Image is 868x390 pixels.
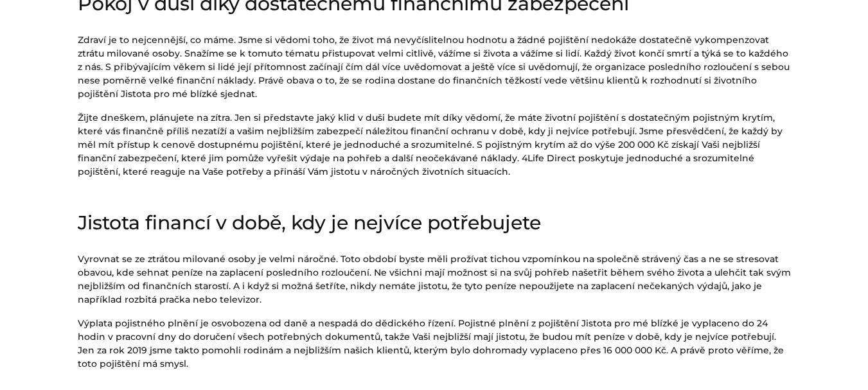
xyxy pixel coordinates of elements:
[78,33,791,101] p: Zdraví je to nejcennější, co máme. Jsme si vědomi toho, že život má nevyčíslitelnou hodnotu a žád...
[78,253,791,306] p: Vyrovnat se ze ztrátou milované osoby je velmi náročné. Toto období byste měli prožívat tichou vz...
[78,211,791,235] h2: Jistota financí v době, kdy je nejvíce potřebujete
[78,111,791,179] p: Žijte dneškem, plánujete na zítra. Jen si představte jaký klid v duši budete mít díky vědomí, že ...
[78,317,791,371] p: Výplata pojistného plnění je osvobozena od daně a nespadá do dědického řízení. Pojistné plnění z ...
